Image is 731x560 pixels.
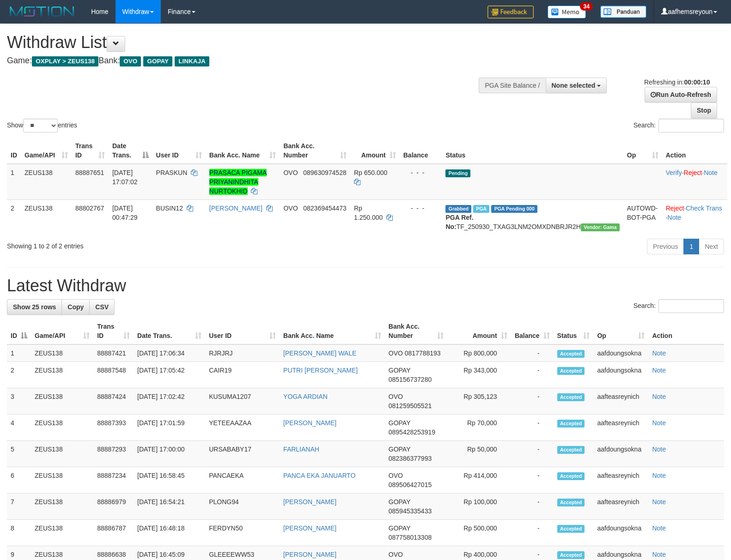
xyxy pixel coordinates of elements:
[652,551,666,558] a: Note
[283,472,355,479] a: PANCA EKA JANUARTO
[487,6,534,18] img: Feedback.jpg
[593,415,648,441] td: aafteasreynich
[283,551,336,558] a: [PERSON_NAME]
[31,388,93,415] td: ZEUS138
[143,56,172,66] span: GOPAY
[389,393,403,400] span: OVO
[205,344,280,362] td: RJRJRJ
[557,472,585,480] span: Accepted
[205,467,280,494] td: PANCAEKA
[511,415,554,441] td: -
[283,349,356,357] a: [PERSON_NAME] WALE
[134,362,205,388] td: [DATE] 17:05:42
[21,199,72,235] td: ZEUS138
[548,6,586,18] img: Button%20Memo.svg
[283,169,298,176] span: OVO
[652,393,666,400] a: Note
[72,138,109,164] th: Trans ID: activate to sort column ascending
[67,303,84,311] span: Copy
[350,138,400,164] th: Amount: activate to sort column ascending
[209,205,262,212] a: [PERSON_NAME]
[389,481,432,488] span: Copy 089506427015 to clipboard
[283,498,336,506] a: [PERSON_NAME]
[647,239,684,254] a: Previous
[389,428,435,436] span: Copy 0895428253919 to clipboard
[447,494,511,520] td: Rp 100,000
[557,499,585,506] span: Accepted
[554,318,594,344] th: Status: activate to sort column ascending
[32,56,98,66] span: OXPLAY > ZEUS138
[93,441,134,467] td: 88887293
[593,362,648,388] td: aafdoungsokna
[134,415,205,441] td: [DATE] 17:01:59
[389,402,432,409] span: Copy 081259505521 to clipboard
[93,494,134,520] td: 88886979
[593,494,648,520] td: aafteasreynich
[557,367,585,375] span: Accepted
[447,415,511,441] td: Rp 70,000
[403,168,439,177] div: - - -
[668,214,682,221] a: Note
[7,494,31,520] td: 7
[447,388,511,415] td: Rp 305,123
[7,415,31,441] td: 4
[93,388,134,415] td: 88887424
[354,205,383,221] span: Rp 1.250.000
[31,520,93,546] td: ZEUS138
[112,169,138,186] span: [DATE] 17:07:02
[280,318,385,344] th: Bank Acc. Name: activate to sort column ascending
[389,534,432,541] span: Copy 087758013308 to clipboard
[389,507,432,515] span: Copy 085945335433 to clipboard
[389,472,403,479] span: OVO
[581,223,620,231] span: Vendor URL: https://trx31.1velocity.biz
[7,238,298,251] div: Showing 1 to 2 of 2 entries
[511,494,554,520] td: -
[652,367,666,374] a: Note
[644,78,710,86] span: Refreshing in:
[134,344,205,362] td: [DATE] 17:06:34
[445,214,473,230] b: PGA Ref. No:
[21,138,72,164] th: Game/API: activate to sort column ascending
[23,119,58,132] select: Showentries
[280,138,350,164] th: Bank Acc. Number: activate to sort column ascending
[7,138,21,164] th: ID
[593,441,648,467] td: aafdoungsokna
[205,318,280,344] th: User ID: activate to sort column ascending
[385,318,448,344] th: Bank Acc. Number: activate to sort column ascending
[61,299,90,315] a: Copy
[93,467,134,494] td: 88887234
[662,164,727,200] td: · ·
[389,349,403,357] span: OVO
[31,362,93,388] td: ZEUS138
[684,169,702,176] a: Reject
[442,199,623,235] td: TF_250930_TXAG3LNM2OMXDNBRJR2H
[686,205,722,212] a: Check Trans
[7,441,31,467] td: 5
[389,367,410,374] span: GOPAY
[511,441,554,467] td: -
[283,393,328,400] a: YOGA ARDIAN
[156,169,188,176] span: PRASKUN
[112,205,138,221] span: [DATE] 00:47:29
[511,388,554,415] td: -
[593,388,648,415] td: aafteasreynich
[7,33,478,52] h1: Withdraw List
[93,520,134,546] td: 88886787
[31,494,93,520] td: ZEUS138
[557,446,585,454] span: Accepted
[652,524,666,532] a: Note
[593,520,648,546] td: aafdoungsokna
[152,138,206,164] th: User ID: activate to sort column ascending
[389,524,410,532] span: GOPAY
[473,205,489,213] span: Marked by aafsreyleap
[658,299,724,313] input: Search:
[652,349,666,357] a: Note
[511,362,554,388] td: -
[447,344,511,362] td: Rp 800,000
[109,138,152,164] th: Date Trans.: activate to sort column descending
[557,420,585,428] span: Accepted
[389,419,410,427] span: GOPAY
[31,344,93,362] td: ZEUS138
[623,199,662,235] td: AUTOWD-BOT-PGA
[205,494,280,520] td: PLONG94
